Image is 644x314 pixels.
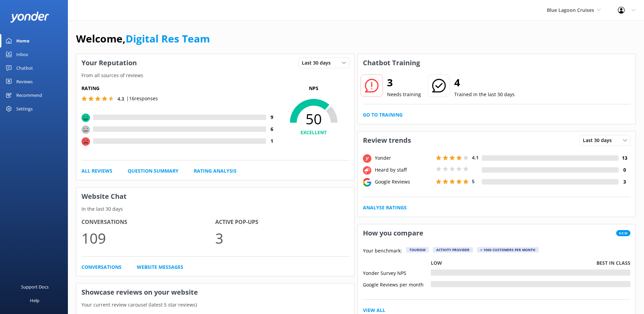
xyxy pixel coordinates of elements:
h4: 0 [619,166,630,174]
h2: 4 [454,74,515,91]
a: View All [363,307,385,314]
h3: Your Reputation [76,54,142,72]
a: Analyse Ratings [363,204,407,211]
h3: Showcase reviews on your website [76,283,354,301]
span: Blue Lagoon Cruises [547,7,594,13]
h4: Active Pop-ups [215,218,349,227]
p: NPS [278,85,349,92]
a: Conversations [81,263,122,271]
p: | 16 responses [126,95,158,102]
span: 5 [472,178,475,185]
h3: Review trends [358,132,416,149]
h5: Rating [81,85,278,92]
img: yonder-white-logo.png [10,12,49,23]
p: Needs training [387,91,421,98]
div: > 1000 customers per month [477,247,539,252]
div: Activity Provider [433,247,473,252]
div: Inbox [16,48,28,61]
div: Tourism [406,247,429,252]
h4: 13 [619,154,630,162]
div: Google Reviews per month [363,281,431,287]
div: Help [30,294,39,307]
p: Best in class [596,259,630,267]
div: Chatbot [16,61,33,75]
p: 109 [81,227,215,249]
span: 4.1 [472,154,479,161]
p: Trained in the last 30 days [454,91,515,98]
div: Recommend [16,88,42,102]
span: New [616,230,630,236]
h4: 3 [619,178,630,186]
p: In the last 30 days [76,205,354,213]
a: All Reviews [81,167,112,175]
a: Digital Res Team [126,32,210,46]
div: Yonder [373,154,434,162]
span: Last 30 days [302,59,335,67]
p: Your current review carousel (latest 5 star reviews) [76,301,354,309]
h4: 1 [266,137,278,145]
span: Last 30 days [583,137,616,144]
p: Low [431,259,442,267]
h4: Conversations [81,218,215,227]
div: Yonder Survey NPS [363,269,431,276]
div: Reviews [16,75,33,88]
h3: Chatbot Training [358,54,425,72]
div: Home [16,34,30,48]
a: Website Messages [137,263,183,271]
h3: Website Chat [76,188,354,205]
div: Support Docs [21,280,49,294]
h4: 6 [266,125,278,133]
span: 50 [278,110,349,127]
h4: EXCELLENT [278,129,349,136]
h1: Welcome, [76,31,210,47]
h4: 9 [266,114,278,121]
h3: How you compare [358,224,428,242]
a: Rating Analysis [194,167,237,175]
a: Go to Training [363,111,403,119]
p: Your benchmark: [363,247,402,255]
p: From all sources of reviews [76,72,354,79]
div: Google Reviews [373,178,434,186]
div: Heard by staff [373,166,434,174]
p: 3 [215,227,349,249]
a: Question Summary [128,167,179,175]
h2: 3 [387,74,421,91]
span: 4.3 [117,95,124,102]
div: Settings [16,102,33,116]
